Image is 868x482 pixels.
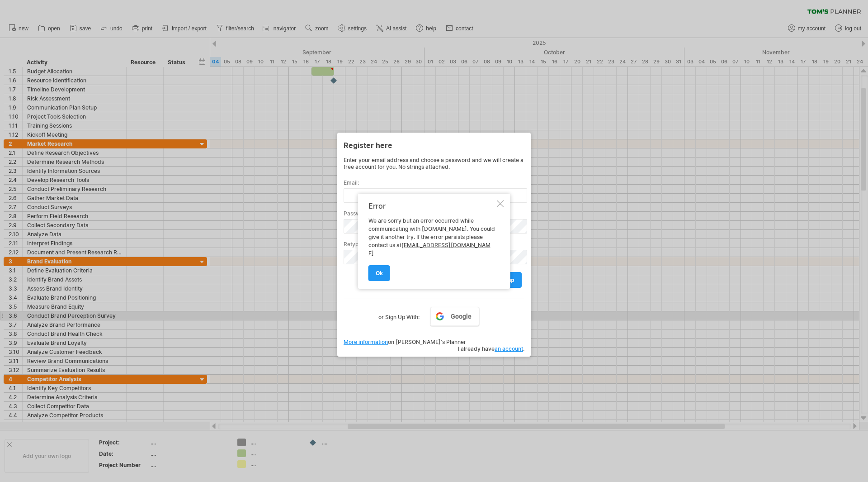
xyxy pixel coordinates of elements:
[376,270,383,277] span: ok
[458,345,524,352] span: I already have .
[344,210,524,217] label: Password:
[495,345,523,352] a: an account
[344,241,524,248] label: Retype password:
[451,313,472,320] span: Google
[378,307,420,322] label: or Sign Up With:
[344,179,524,186] label: Email:
[344,339,388,345] a: More information
[368,265,390,281] a: ok
[344,339,466,345] span: on [PERSON_NAME]'s Planner
[430,307,479,326] a: Google
[368,202,495,210] div: Error
[368,242,491,257] a: [EMAIL_ADDRESS][DOMAIN_NAME]
[344,157,524,170] div: Enter your email address and choose a password and we will create a free account for you. No stri...
[368,202,495,281] div: We are sorry but an error occurred while communicating with [DOMAIN_NAME]. You could give it anot...
[344,137,524,153] div: Register here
